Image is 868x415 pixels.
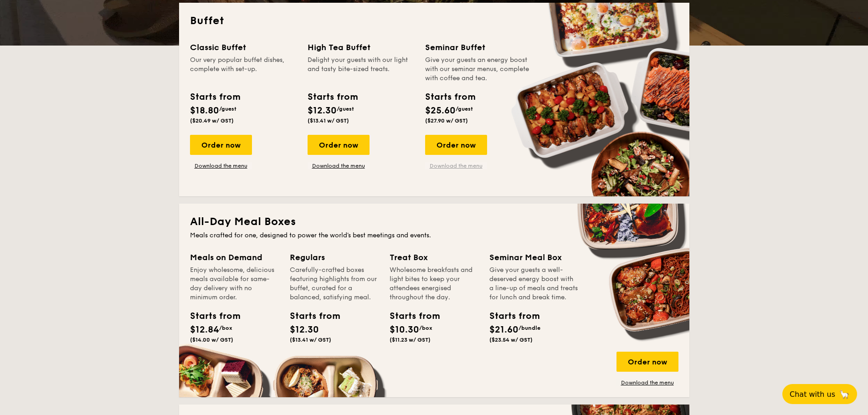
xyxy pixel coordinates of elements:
[390,251,478,264] div: Treat Box
[425,105,456,116] span: $25.60
[425,90,475,104] div: Starts from
[425,41,532,54] div: Seminar Buffet
[190,251,279,264] div: Meals on Demand
[308,56,414,83] div: Delight your guests with our light and tasty bite-sized treats.
[425,56,532,83] div: Give your guests an energy boost with our seminar menus, complete with coffee and tea.
[308,90,357,104] div: Starts from
[190,90,240,104] div: Starts from
[308,105,337,116] span: $12.30
[290,324,319,335] span: $12.30
[489,251,578,264] div: Seminar Meal Box
[308,118,349,124] span: ($13.41 w/ GST)
[190,324,219,335] span: $12.84
[337,106,354,112] span: /guest
[290,266,379,302] div: Carefully-crafted boxes featuring highlights from our buffet, curated for a balanced, satisfying ...
[308,162,370,169] a: Download the menu
[790,390,835,399] span: Chat with us
[425,135,487,155] div: Order now
[489,324,519,335] span: $21.60
[456,106,473,112] span: /guest
[489,337,533,343] span: ($23.54 w/ GST)
[390,266,478,302] div: Wholesome breakfasts and light bites to keep your attendees energised throughout the day.
[308,135,370,155] div: Order now
[390,324,419,335] span: $10.30
[190,56,297,83] div: Our very popular buffet dishes, complete with set-up.
[190,266,279,302] div: Enjoy wholesome, delicious meals available for same-day delivery with no minimum order.
[308,41,414,54] div: High Tea Buffet
[219,325,232,331] span: /box
[489,266,578,302] div: Give your guests a well-deserved energy boost with a line-up of meals and treats for lunch and br...
[190,337,233,343] span: ($14.00 w/ GST)
[290,309,331,323] div: Starts from
[425,118,468,124] span: ($27.90 w/ GST)
[290,337,331,343] span: ($13.41 w/ GST)
[839,389,850,400] span: 🦙
[519,325,540,331] span: /bundle
[190,105,219,116] span: $18.80
[190,118,234,124] span: ($20.49 w/ GST)
[390,309,431,323] div: Starts from
[190,135,252,155] div: Order now
[190,309,231,323] div: Starts from
[219,106,236,112] span: /guest
[782,384,857,404] button: Chat with us🦙
[190,14,678,28] h2: Buffet
[616,352,678,372] div: Order now
[190,231,678,240] div: Meals crafted for one, designed to power the world's best meetings and events.
[390,337,431,343] span: ($11.23 w/ GST)
[425,162,487,169] a: Download the menu
[489,309,530,323] div: Starts from
[190,162,252,169] a: Download the menu
[419,325,432,331] span: /box
[290,251,379,264] div: Regulars
[190,41,297,54] div: Classic Buffet
[616,379,678,386] a: Download the menu
[190,215,678,229] h2: All-Day Meal Boxes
